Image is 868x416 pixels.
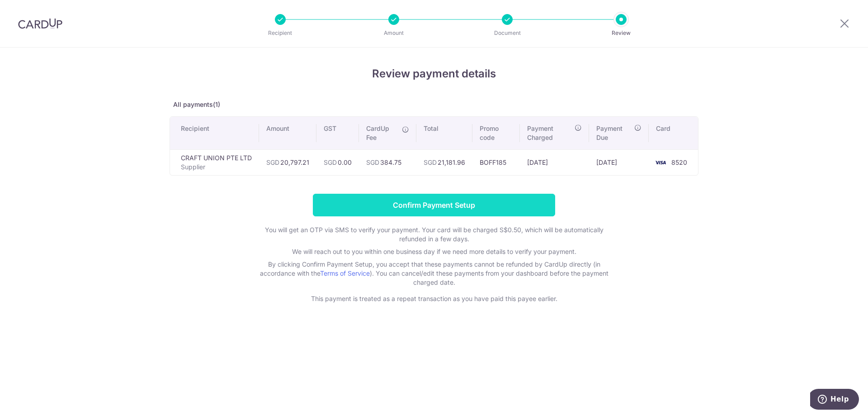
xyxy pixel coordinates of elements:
td: 20,797.21 [259,149,316,175]
p: Document [474,29,541,38]
td: 0.00 [316,149,359,175]
td: BOFF185 [472,149,519,175]
td: [DATE] [589,149,649,175]
th: Amount [259,117,316,149]
p: Supplier [181,163,252,172]
th: Card [649,117,698,149]
th: GST [316,117,359,149]
span: SGD [324,158,337,166]
span: SGD [424,158,437,166]
span: SGD [366,158,379,166]
img: CardUp [18,18,62,29]
p: We will reach out to you within one business day if we need more details to verify your payment. [253,247,615,256]
p: This payment is treated as a repeat transaction as you have paid this payee earlier. [253,294,615,303]
th: Total [416,117,472,149]
span: Payment Charged [527,124,572,142]
a: Terms of Service [320,269,370,277]
td: 384.75 [359,149,416,175]
th: Recipient [170,117,259,149]
span: SGD [266,158,279,166]
p: By clicking Confirm Payment Setup, you accept that these payments cannot be refunded by CardUp di... [253,260,615,287]
img: <span class="translation_missing" title="translation missing: en.account_steps.new_confirm_form.b... [651,157,670,168]
td: CRAFT UNION PTE LTD [170,149,259,175]
h4: Review payment details [170,66,698,82]
p: All payments(1) [170,100,698,109]
span: Payment Due [596,124,632,142]
p: Review [588,29,655,38]
th: Promo code [472,117,519,149]
p: You will get an OTP via SMS to verify your payment. Your card will be charged S$0.50, which will ... [253,225,615,244]
p: Recipient [247,29,314,38]
td: [DATE] [520,149,589,175]
td: 21,181.96 [416,149,472,175]
span: CardUp Fee [366,124,397,142]
iframe: Opens a widget where you can find more information [810,389,859,411]
span: 8520 [671,158,687,166]
input: Confirm Payment Setup [313,194,555,216]
p: Amount [360,29,427,38]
